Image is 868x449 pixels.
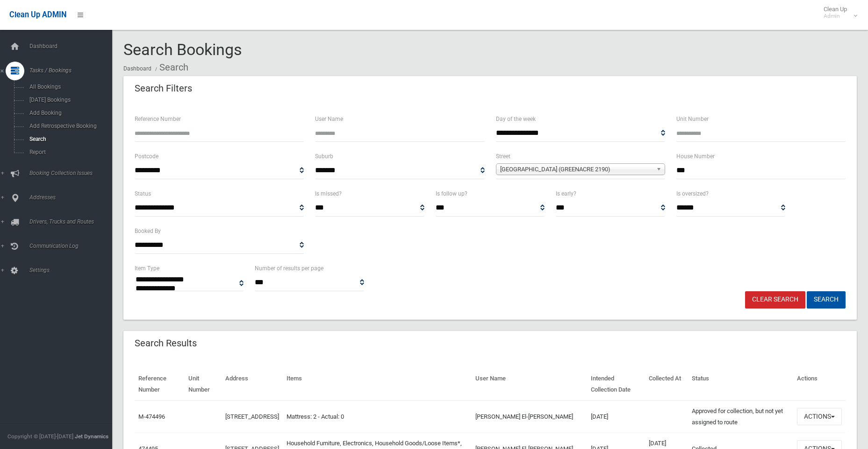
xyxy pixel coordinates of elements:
label: Postcode [135,151,158,161]
span: [GEOGRAPHIC_DATA] (GREENACRE 2190) [500,164,653,175]
span: Clean Up [819,6,856,20]
span: [DATE] Bookings [27,97,111,103]
small: Admin [824,13,847,20]
th: User Name [472,368,587,400]
th: Unit Number [185,368,222,400]
label: Item Type [135,263,159,274]
span: Dashboard [27,43,119,49]
label: Suburb [315,151,333,161]
span: Search Bookings [123,40,242,59]
a: M-474496 [138,413,165,420]
label: User Name [315,114,343,124]
td: Approved for collection, but not yet assigned to route [688,400,793,433]
td: [DATE] [587,400,645,433]
label: Unit Number [676,114,709,124]
span: Drivers, Trucks and Routes [27,218,119,225]
span: Clean Up ADMIN [9,10,66,19]
header: Search Results [123,334,208,352]
label: Is oversized? [676,189,709,199]
th: Reference Number [135,368,185,400]
span: Settings [27,267,119,274]
span: Tasks / Bookings [27,67,119,74]
li: Search [153,59,188,76]
label: Status [135,189,151,199]
label: Number of results per page [255,263,323,274]
span: Communication Log [27,243,119,249]
th: Items [283,368,472,400]
span: Add Retrospective Booking [27,123,111,129]
label: Booked By [135,226,161,236]
label: House Number [676,151,715,161]
label: Day of the week [496,114,536,124]
label: Reference Number [135,114,181,124]
th: Collected At [645,368,688,400]
th: Status [688,368,793,400]
a: Dashboard [123,65,151,72]
th: Intended Collection Date [587,368,645,400]
label: Is missed? [315,189,342,199]
button: Search [807,291,846,309]
label: Is follow up? [436,189,467,199]
th: Address [222,368,283,400]
span: Booking Collection Issues [27,170,119,176]
span: Add Booking [27,110,111,116]
span: Copyright © [DATE]-[DATE] [7,433,73,440]
td: [PERSON_NAME] El-[PERSON_NAME] [472,400,587,433]
span: Report [27,149,111,155]
strong: Jet Dynamics [75,433,108,440]
th: Actions [793,368,846,400]
span: Search [27,136,111,142]
header: Search Filters [123,79,203,98]
span: Addresses [27,194,119,201]
a: Clear Search [745,291,805,309]
td: Mattress: 2 - Actual: 0 [283,400,472,433]
button: Actions [797,408,842,425]
label: Street [496,151,510,161]
label: Is early? [556,189,576,199]
span: All Bookings [27,84,111,90]
a: [STREET_ADDRESS] [225,413,279,420]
